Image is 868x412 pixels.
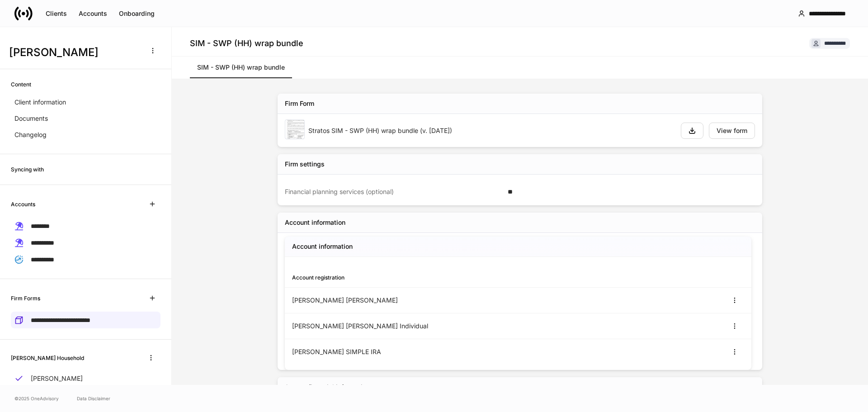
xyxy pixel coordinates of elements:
div: [PERSON_NAME] [PERSON_NAME] [292,296,518,305]
h6: Firm Forms [11,294,40,303]
p: [PERSON_NAME] [31,374,83,383]
span: © 2025 OneAdvisory [14,395,59,402]
div: Onboarding [119,10,155,17]
div: Firm Form [285,99,314,108]
a: Documents [11,110,160,127]
div: Firm settings [285,160,325,169]
a: SIM - SWP (HH) wrap bundle [190,57,292,78]
h4: SIM - SWP (HH) wrap bundle [190,38,303,49]
div: Stratos financial information [285,383,370,392]
div: Clients [46,10,67,17]
button: Onboarding [113,6,160,21]
h6: [PERSON_NAME] Household [11,354,84,362]
p: Changelog [14,130,47,139]
h3: [PERSON_NAME] [9,45,140,60]
div: [PERSON_NAME] SIMPLE IRA [292,347,518,356]
h5: Account information [292,242,353,251]
h6: Content [11,80,31,89]
p: Client information [14,98,66,107]
div: Stratos SIM - SWP (HH) wrap bundle (v. [DATE]) [308,126,674,135]
div: View form [717,128,747,134]
h6: Accounts [11,200,35,208]
a: Changelog [11,127,160,143]
p: Documents [14,114,48,123]
a: [PERSON_NAME] [11,370,160,387]
button: View form [709,123,755,139]
h6: Syncing with [11,165,44,174]
div: Financial planning services (optional) [285,187,502,196]
div: Account registration [292,273,518,282]
a: Client information [11,94,160,110]
button: Accounts [73,6,113,21]
button: Clients [40,6,73,21]
div: [PERSON_NAME] [PERSON_NAME] Individual [292,322,518,331]
a: Data Disclaimer [77,395,110,402]
div: Accounts [79,10,107,17]
div: Account information [285,218,345,227]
